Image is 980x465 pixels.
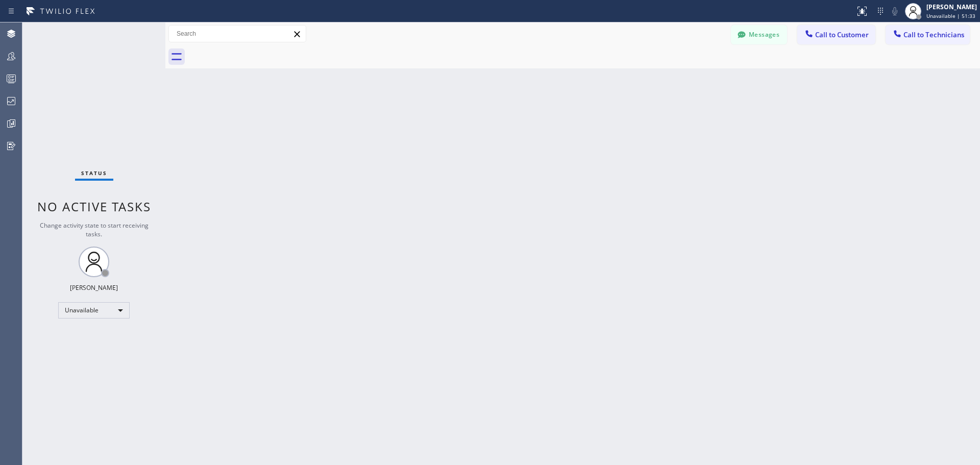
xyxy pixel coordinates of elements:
input: Search [169,26,306,42]
span: Change activity state to start receiving tasks. [40,221,149,238]
div: [PERSON_NAME] [926,3,977,11]
button: Call to Customer [797,25,875,44]
span: Call to Technicians [903,30,964,39]
button: Messages [731,25,787,44]
div: Unavailable [58,302,130,319]
span: Status [81,169,107,177]
span: Call to Customer [815,30,869,39]
span: Unavailable | 51:33 [926,12,975,19]
button: Mute [888,4,902,18]
div: [PERSON_NAME] [70,283,118,292]
span: No active tasks [37,198,151,215]
button: Call to Technicians [886,25,970,44]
